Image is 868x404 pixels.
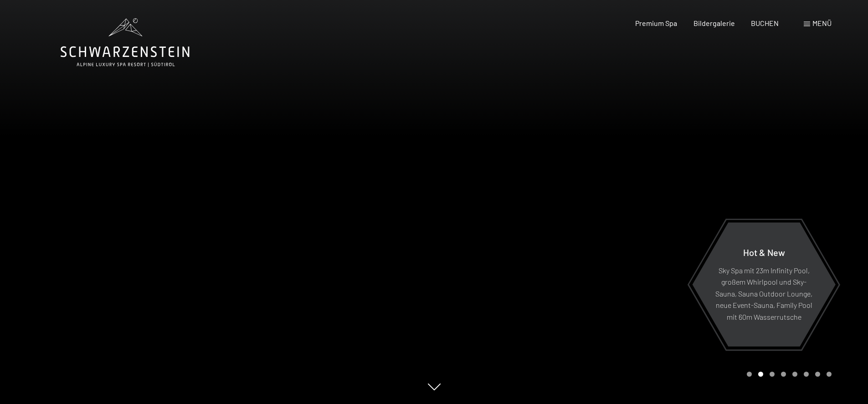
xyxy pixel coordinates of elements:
[815,372,820,377] div: Carousel Page 7
[744,372,832,377] div: Carousel Pagination
[692,222,836,347] a: Hot & New Sky Spa mit 23m Infinity Pool, großem Whirlpool und Sky-Sauna, Sauna Outdoor Lounge, ne...
[751,19,779,27] a: BUCHEN
[781,372,786,377] div: Carousel Page 4
[693,19,735,27] a: Bildergalerie
[758,372,763,377] div: Carousel Page 2 (Current Slide)
[827,372,832,377] div: Carousel Page 8
[792,372,797,377] div: Carousel Page 5
[714,264,813,322] p: Sky Spa mit 23m Infinity Pool, großem Whirlpool und Sky-Sauna, Sauna Outdoor Lounge, neue Event-S...
[770,372,775,377] div: Carousel Page 3
[635,19,677,27] a: Premium Spa
[743,246,785,257] span: Hot & New
[812,19,832,27] span: Menü
[747,372,752,377] div: Carousel Page 1
[804,372,809,377] div: Carousel Page 6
